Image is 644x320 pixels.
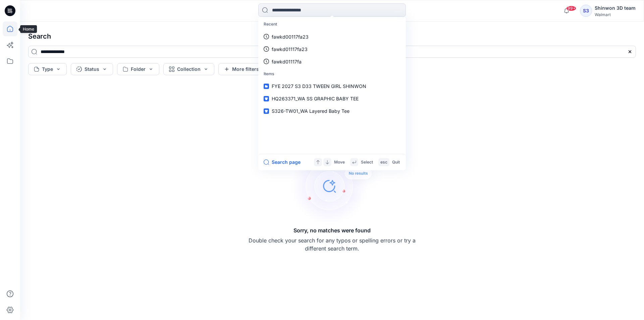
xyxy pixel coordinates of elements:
p: Select [361,159,373,166]
button: More filters [218,63,265,75]
a: fawkd00117fa23 [260,31,405,43]
img: Sorry, no matches were found [290,146,384,226]
button: Folder [117,63,159,75]
button: Type [28,63,67,75]
span: FYE 2027 S3 D33 TWEEN GIRL SHINWON [272,83,366,89]
h5: Sorry, no matches were found [293,226,371,234]
p: Recent [260,18,405,31]
a: S326-TW01_WA Layered Baby Tee [260,105,405,117]
h4: Search [23,27,641,46]
p: esc [380,159,387,166]
div: Shinwon 3D team [595,4,636,12]
a: fawkd01117fa23 [260,43,405,55]
p: Move [334,159,345,166]
button: Status [71,63,113,75]
button: Collection [163,63,214,75]
p: fawkd01117fa [272,58,302,65]
span: HQ263371_WA SS GRAPHIC BABY TEE [272,96,359,101]
a: FYE 2027 S3 D33 TWEEN GIRL SHINWON [260,80,405,92]
p: fawkd00117fa23 [272,33,309,40]
button: Search page [264,158,301,166]
span: S326-TW01_WA Layered Baby Tee [272,108,350,114]
div: S3 [580,5,592,17]
a: fawkd01117fa [260,55,405,68]
p: Double check your search for any typos or spelling errors or try a different search term. [248,236,416,253]
span: 99+ [566,6,576,11]
p: Quit [392,159,400,166]
a: HQ263371_WA SS GRAPHIC BABY TEE [260,92,405,105]
div: Walmart [595,12,636,17]
p: Items [260,68,405,80]
p: fawkd01117fa23 [272,46,308,53]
